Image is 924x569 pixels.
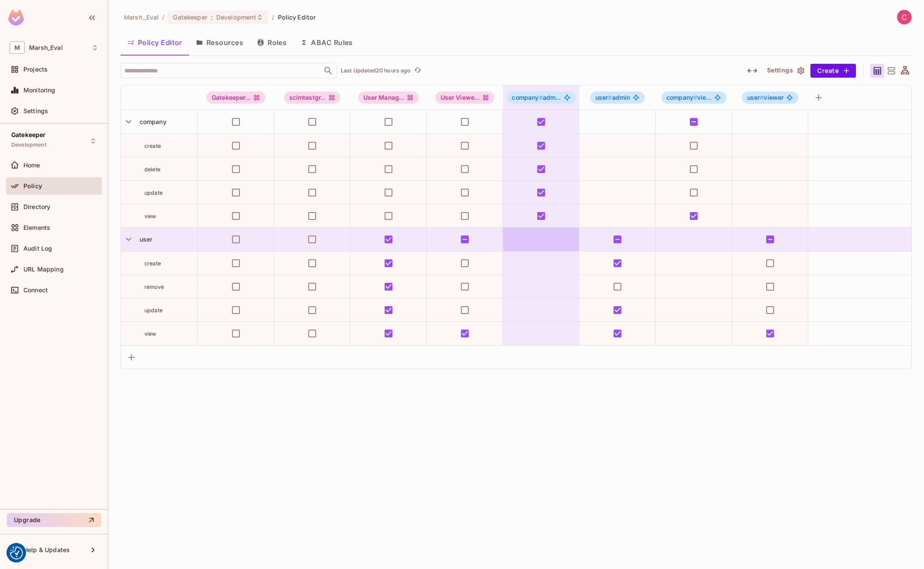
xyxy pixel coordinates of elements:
[144,284,164,290] span: remove
[760,94,764,101] span: #
[693,94,697,101] span: #
[747,94,784,101] span: viewer
[341,67,411,74] p: Last Updated 20 hours ago
[11,131,46,138] span: Gatekeeper
[595,94,612,101] span: user
[278,13,316,21] span: Policy Editor
[7,513,101,527] button: Upgrade
[10,41,25,54] span: M
[23,66,48,73] span: Projects
[413,65,423,76] button: refresh
[144,260,161,267] span: create
[539,94,543,101] span: #
[23,108,48,114] span: Settings
[173,13,207,21] span: Gatekeeper
[8,10,24,26] img: SReyMgAAAABJRU5ErkJggg==
[810,64,856,78] button: Create
[666,94,712,101] span: vie...
[23,287,48,294] span: Connect
[23,183,42,190] span: Policy
[512,94,542,101] span: company
[23,224,50,231] span: Elements
[595,94,630,101] span: admin
[661,92,726,104] span: company#viewer
[512,94,561,101] span: adm...
[144,143,161,149] span: create
[747,94,764,101] span: user
[23,203,50,210] span: Directory
[136,118,167,125] span: company
[23,546,70,553] span: Help & Updates
[10,546,23,559] button: Consent Preferences
[189,32,250,53] button: Resources
[216,13,256,21] span: Development
[29,44,63,51] span: Workspace: Marsh_Eval
[284,92,341,104] span: scimtestgroup
[210,14,213,21] span: :
[124,13,159,21] span: the active workspace
[411,65,423,76] span: Click to refresh data
[162,13,164,21] li: /
[250,32,294,53] button: Roles
[294,32,360,53] button: ABAC Rules
[206,92,265,104] span: Gatekeeper FGA Admin
[272,13,274,21] li: /
[144,330,157,337] span: view
[506,92,575,104] span: company#admin
[23,245,52,252] span: Audit Log
[144,166,160,173] span: delete
[322,65,334,77] button: Open
[23,162,40,169] span: Home
[144,213,157,219] span: view
[435,92,495,104] span: User Viewer
[10,546,23,559] img: Revisit consent button
[358,92,419,104] span: User Manager
[23,87,56,94] span: Monitoring
[666,94,697,101] span: company
[144,307,163,314] span: update
[121,32,189,53] button: Policy Editor
[144,190,163,196] span: update
[136,235,153,243] span: user
[897,10,911,24] img: Carla Teixeira
[284,92,341,104] div: scimtestgr...
[764,64,807,78] button: Settings
[608,94,612,101] span: #
[435,92,495,104] div: User Viewe...
[358,92,419,104] div: User Manag...
[23,266,64,273] span: URL Mapping
[206,92,265,104] div: Gatekeeper...
[11,141,46,148] span: Development
[414,66,421,75] span: refresh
